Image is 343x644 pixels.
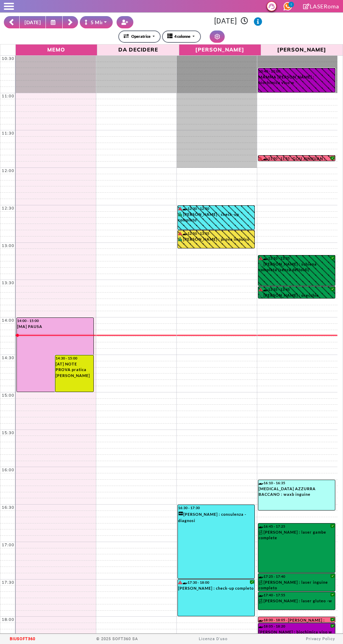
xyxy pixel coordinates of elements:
div: [PERSON_NAME] : prova impulso [178,237,254,244]
div: 17:25 - 17:40 [259,574,335,579]
div: 15:00 [0,392,16,398]
div: 11:00 [0,93,16,99]
div: [PERSON_NAME] : laser gluteo -w [259,598,335,606]
i: Clicca per andare alla pagina di firma [303,4,310,9]
div: 12:50 - 13:05 [178,231,254,236]
div: 12:30 [0,205,16,211]
div: 13:10 - 13:35 [259,256,335,261]
a: Privacy Policy [306,637,335,641]
div: [PERSON_NAME] : laser gambe complete [259,529,335,543]
div: [MEDICAL_DATA] AZZURRA BACCANO : waxb inguine [259,486,335,500]
div: [PERSON_NAME] : schiena completa (senza deltoidi) [259,261,335,275]
div: 18:00 - 18:05 [259,617,288,622]
span: Memo [17,45,96,54]
i: Il cliente ha degli insoluti [178,232,182,235]
i: PAGATO [259,293,264,297]
div: [PERSON_NAME] : check-up completo [178,212,254,225]
h3: [DATE] [137,17,339,26]
div: 11:30 [0,130,16,136]
i: Il cliente ha degli insoluti [259,256,262,260]
i: Il cliente ha degli insoluti [178,581,182,584]
div: 17:00 [0,542,16,548]
div: 15:30 [0,430,16,436]
div: 5 Minuti [85,19,111,26]
i: Il cliente ha degli insoluti [259,288,262,291]
a: Licenza D'uso [199,637,227,641]
div: 17:40 - 17:55 [259,592,335,598]
div: 18:05 - 18:20 [259,624,335,629]
div: [AT] NOTE PROVA pratica [PERSON_NAME] [56,361,93,379]
i: PAGATO [178,212,183,216]
div: 16:45 - 17:25 [259,524,335,529]
div: 11:50 - 11:55 [259,156,293,160]
div: [MA] PAUSA [17,324,93,330]
div: 13:30 [0,280,16,286]
a: LASERoma [303,3,339,9]
i: Il cliente ha degli insoluti [259,157,262,160]
i: PAGATO [178,237,183,241]
div: [PERSON_NAME] : laser inguine completo [259,580,335,591]
div: GOU XINXUAN : controllo inguine [293,156,335,161]
div: 14:00 [0,317,16,323]
i: Il cliente ha degli insoluti [178,207,182,210]
div: [PERSON_NAME] : check-up completo [178,585,254,593]
div: 13:00 [0,243,16,249]
div: 16:00 [0,467,16,473]
div: 14:00 - 15:00 [17,318,93,323]
div: 16:30 - 17:30 [178,505,254,511]
img: PERCORSO [259,530,264,535]
div: 16:10 - 16:35 [259,480,335,486]
div: 18:00 [0,617,16,623]
div: [PERSON_NAME] : biochimica viso w [259,629,335,637]
button: Crea nuovo contatto rapido [117,16,133,28]
span: [PERSON_NAME] [181,45,259,54]
div: 10:30 [0,56,16,62]
div: MAMMA [PERSON_NAME] : biochimica viso w [259,74,335,88]
div: 10:40 - 11:00 [259,69,335,74]
div: [PERSON_NAME] : orecchie [259,293,335,298]
div: [PERSON_NAME] : controllo viso [288,617,335,622]
i: Categoria cliente: Nuovo [178,511,184,517]
img: PERCORSO [259,599,264,604]
span: Da Decidere [99,45,177,54]
div: 13:35 - 13:45 [259,287,335,292]
div: 12:00 [0,168,16,174]
div: 14:30 [0,355,16,361]
div: 16:30 [0,505,16,511]
div: [PERSON_NAME] : consulenza - diagnosi [178,511,254,526]
i: PAGATO [259,262,264,266]
button: [DATE] [19,16,46,28]
div: 14:30 - 15:00 [56,356,93,361]
img: PERCORSO [259,580,264,585]
div: 17:30 [0,580,16,585]
div: 17:30 - 18:00 [178,580,254,585]
span: [PERSON_NAME] [263,45,341,54]
div: 12:30 - 12:50 [178,206,254,211]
